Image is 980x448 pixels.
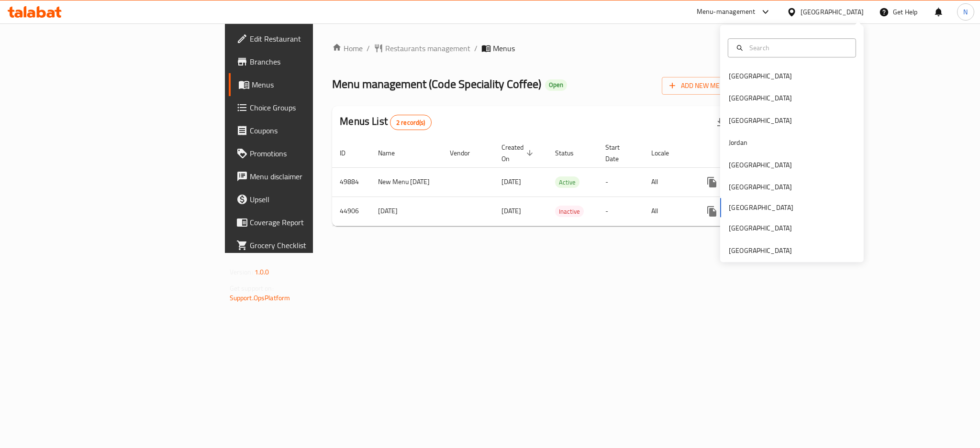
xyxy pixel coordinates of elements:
a: Coverage Report [229,211,389,234]
div: [GEOGRAPHIC_DATA] [729,115,792,126]
span: ID [340,147,358,159]
div: [GEOGRAPHIC_DATA] [801,7,864,17]
li: / [474,43,478,54]
span: Start Date [605,142,632,164]
span: [DATE] [501,205,521,217]
span: Version: [230,266,253,278]
a: Branches [229,50,389,73]
span: Inactive [555,206,584,217]
span: Menu disclaimer [250,171,381,182]
input: Search [746,43,850,53]
span: Upsell [250,194,381,205]
span: Vendor [450,147,482,159]
button: Add New Menu [662,77,736,95]
button: more [701,171,724,194]
span: Status [555,147,586,159]
div: [GEOGRAPHIC_DATA] [729,160,792,170]
div: Menu-management [697,6,756,18]
h2: Menus List [340,114,431,130]
span: Menu management ( Code Speciality Coffee ) [332,73,541,95]
div: [GEOGRAPHIC_DATA] [729,245,792,256]
div: Total records count [390,115,432,130]
span: Branches [250,56,381,67]
span: Created On [501,142,536,164]
span: [DATE] [501,175,521,188]
button: more [701,200,724,223]
span: 1.0.0 [255,266,269,278]
div: Jordan [729,137,747,148]
th: Actions [693,139,800,168]
table: enhanced table [332,139,800,226]
span: Add New Menu [669,80,728,92]
td: All [644,167,693,197]
span: Name [378,147,407,159]
span: Menus [493,43,515,54]
div: Active [555,176,579,188]
td: [DATE] [370,197,442,226]
a: Edit Restaurant [229,27,389,50]
span: 2 record(s) [390,118,431,127]
span: Choice Groups [250,102,381,113]
a: Coupons [229,119,389,142]
span: Edit Restaurant [250,33,381,44]
a: Upsell [229,188,389,211]
span: Open [545,81,567,89]
td: - [598,167,644,197]
a: Promotions [229,142,389,165]
span: Locale [651,147,681,159]
span: Menus [252,79,381,90]
a: Restaurants management [374,43,470,54]
span: Active [555,177,579,188]
span: Get support on: [230,282,274,295]
a: Menu disclaimer [229,165,389,188]
span: Coverage Report [250,217,381,228]
a: Menus [229,73,389,96]
span: Restaurants management [385,43,470,54]
div: [GEOGRAPHIC_DATA] [729,93,792,104]
nav: breadcrumb [332,43,736,54]
span: Promotions [250,148,381,159]
a: Support.OpsPlatform [230,292,290,304]
a: Choice Groups [229,96,389,119]
td: New Menu [DATE] [370,167,442,197]
div: [GEOGRAPHIC_DATA] [729,182,792,192]
span: N [963,7,968,17]
div: Export file [709,111,732,134]
div: [GEOGRAPHIC_DATA] [729,71,792,81]
td: - [598,197,644,226]
span: Grocery Checklist [250,240,381,251]
div: Open [545,79,567,91]
div: [GEOGRAPHIC_DATA] [729,223,792,234]
td: All [644,197,693,226]
a: Grocery Checklist [229,234,389,257]
span: Coupons [250,125,381,136]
